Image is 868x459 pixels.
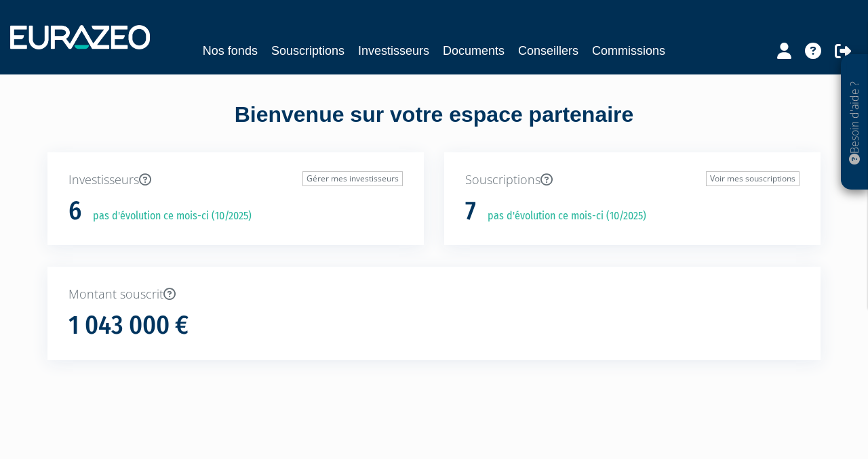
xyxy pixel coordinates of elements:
a: Documents [443,41,505,60]
div: Bienvenue sur votre espace partenaire [37,100,831,152]
p: Souscriptions [465,171,800,189]
a: Commissions [592,41,665,60]
img: 1732889491-logotype_eurazeo_blanc_rvb.png [10,25,150,49]
p: Montant souscrit [68,286,800,303]
p: Besoin d'aide ? [847,62,863,183]
a: Voir mes souscriptions [706,171,800,186]
h1: 6 [68,197,81,225]
p: pas d'évolution ce mois-ci (10/2025) [478,209,646,224]
h1: 7 [465,197,476,225]
p: Investisseurs [68,171,403,189]
a: Souscriptions [271,41,344,60]
p: pas d'évolution ce mois-ci (10/2025) [83,209,252,224]
a: Gérer mes investisseurs [302,171,403,186]
a: Nos fonds [203,41,258,60]
a: Investisseurs [358,41,429,60]
a: Conseillers [518,41,578,60]
h1: 1 043 000 € [68,311,189,340]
